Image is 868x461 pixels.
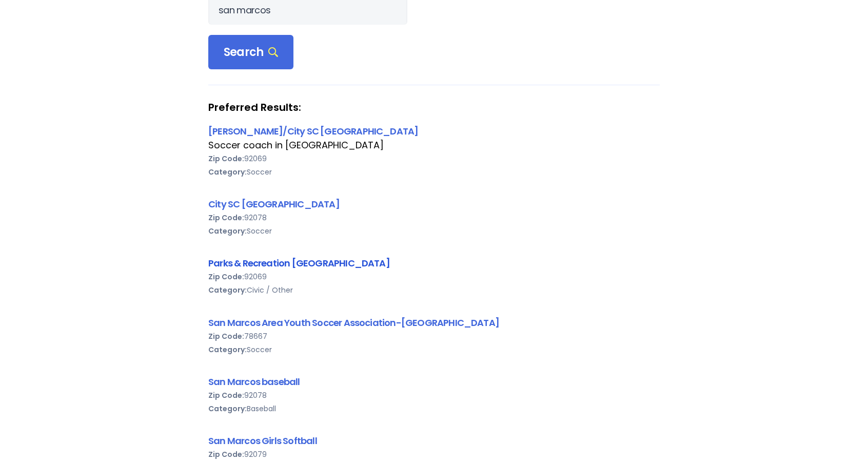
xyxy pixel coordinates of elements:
b: Category: [208,344,247,355]
div: 92078 [208,211,660,224]
div: Soccer coach in [GEOGRAPHIC_DATA] [208,139,660,152]
div: 92079 [208,448,660,461]
a: San Marcos Area Youth Soccer Association-[GEOGRAPHIC_DATA] [208,316,499,329]
b: Zip Code: [208,390,244,400]
div: Soccer [208,224,660,238]
span: Search [224,45,278,60]
a: City SC [GEOGRAPHIC_DATA] [208,198,340,210]
b: Zip Code: [208,213,244,223]
div: [PERSON_NAME]/City SC [GEOGRAPHIC_DATA] [208,124,660,138]
div: San Marcos Area Youth Soccer Association-[GEOGRAPHIC_DATA] [208,316,660,330]
div: 78667 [208,330,660,343]
div: San Marcos baseball [208,375,660,389]
div: Civic / Other [208,283,660,297]
div: Soccer [208,343,660,356]
div: Baseball [208,402,660,415]
div: 92078 [208,389,660,402]
b: Zip Code: [208,153,244,164]
b: Category: [208,285,247,295]
b: Zip Code: [208,449,244,459]
a: Parks & Recreation [GEOGRAPHIC_DATA] [208,257,390,270]
b: Category: [208,404,247,414]
a: San Marcos Girls Softball [208,434,317,447]
div: City SC [GEOGRAPHIC_DATA] [208,197,660,211]
div: Parks & Recreation [GEOGRAPHIC_DATA] [208,256,660,270]
div: Soccer [208,165,660,179]
b: Category: [208,167,247,177]
a: San Marcos baseball [208,375,300,388]
b: Zip Code: [208,331,244,341]
div: San Marcos Girls Softball [208,434,660,448]
div: 92069 [208,152,660,165]
a: [PERSON_NAME]/City SC [GEOGRAPHIC_DATA] [208,125,418,138]
strong: Preferred Results: [208,101,660,114]
div: 92069 [208,270,660,283]
b: Category: [208,226,247,236]
div: Search [208,35,293,70]
b: Zip Code: [208,272,244,282]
